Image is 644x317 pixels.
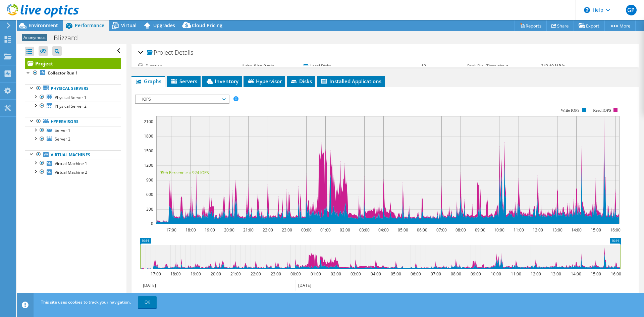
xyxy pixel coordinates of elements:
span: Hypervisor [247,78,282,85]
text: 17:00 [166,227,176,233]
text: 18:00 [185,227,196,233]
a: Share [546,20,574,31]
span: This site uses cookies to track your navigation. [41,299,131,305]
text: 09:00 [475,227,485,233]
text: 07:00 [436,227,447,233]
text: 01:00 [311,271,321,277]
text: 05:00 [398,227,408,233]
text: 07:00 [431,271,441,277]
span: Servers [170,78,197,85]
text: 02:00 [331,271,341,277]
text: 12:00 [531,271,541,277]
a: Project [25,58,121,69]
text: 00:00 [301,227,312,233]
text: 1800 [144,133,153,139]
span: Physical Server 1 [55,95,87,100]
text: 02:00 [340,227,350,233]
span: Upgrades [153,22,175,29]
span: Cloud Pricing [192,22,222,29]
text: 23:00 [282,227,292,233]
a: Export [574,20,605,31]
text: 13:00 [552,227,562,233]
text: 08:00 [455,227,466,233]
text: 11:00 [514,227,524,233]
a: Collector Run 1 [25,69,121,77]
text: 13:00 [551,271,561,277]
text: 06:00 [411,271,421,277]
a: Physical Server 1 [25,93,121,102]
text: 08:00 [451,271,461,277]
text: 03:00 [351,271,361,277]
text: 15:00 [591,271,601,277]
text: 00:00 [290,271,301,277]
text: 09:00 [471,271,481,277]
text: 2100 [144,119,153,124]
span: Disks [290,78,312,85]
text: 18:00 [170,271,181,277]
text: 05:00 [391,271,401,277]
text: 20:00 [224,227,234,233]
span: IOPS [139,95,225,103]
span: Anonymous [22,34,47,41]
text: 06:00 [417,227,427,233]
text: 04:00 [371,271,381,277]
text: Read IOPS [593,108,611,113]
span: Virtual [121,22,137,29]
text: 10:00 [491,271,501,277]
label: Local Disks [303,63,421,69]
text: 1200 [144,162,153,168]
text: 01:00 [320,227,331,233]
span: Virtual Machine 1 [55,161,87,166]
h1: Blizzard [51,34,88,42]
svg: \n [584,7,590,13]
a: More [604,20,636,31]
a: Server 2 [25,135,121,144]
span: Server 2 [55,136,70,142]
text: 900 [146,177,153,183]
label: Peak Disk Throughput [467,63,541,69]
a: Reports [515,20,547,31]
text: 17:00 [151,271,161,277]
span: Graphs [135,78,161,85]
b: 1 day, 0 hr, 0 min [242,63,274,69]
a: Virtual Machines [25,150,121,159]
b: 243.10 MB/s [541,63,565,69]
text: 22:00 [251,271,261,277]
span: Performance [75,22,104,29]
text: 16:00 [611,271,621,277]
text: 95th Percentile = 924 IOPS [160,170,209,175]
text: 1500 [144,148,153,154]
text: 300 [146,206,153,212]
text: 04:00 [378,227,389,233]
a: OK [138,296,157,308]
a: Physical Server 2 [25,102,121,110]
text: 14:00 [571,271,581,277]
text: 03:00 [359,227,370,233]
span: Inventory [206,78,238,85]
span: GP [626,5,637,15]
b: Collector Run 1 [48,70,78,76]
text: 14:00 [571,227,582,233]
span: Project [147,49,173,56]
text: 21:00 [230,271,241,277]
text: 12:00 [533,227,543,233]
span: Environment [29,22,58,29]
text: 23:00 [271,271,281,277]
a: Physical Servers [25,84,121,93]
text: 21:00 [243,227,254,233]
text: 19:00 [191,271,201,277]
text: Write IOPS [561,108,580,113]
text: 10:00 [494,227,504,233]
a: Virtual Machine 2 [25,168,121,176]
a: Hypervisors [25,117,121,126]
span: Details [175,48,193,56]
b: 12 [421,63,426,69]
text: 0 [151,221,153,226]
label: Duration [138,63,242,69]
span: Physical Server 2 [55,103,87,109]
text: 22:00 [263,227,273,233]
span: Server 1 [55,127,70,133]
text: 20:00 [211,271,221,277]
text: 19:00 [205,227,215,233]
text: 15:00 [591,227,601,233]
